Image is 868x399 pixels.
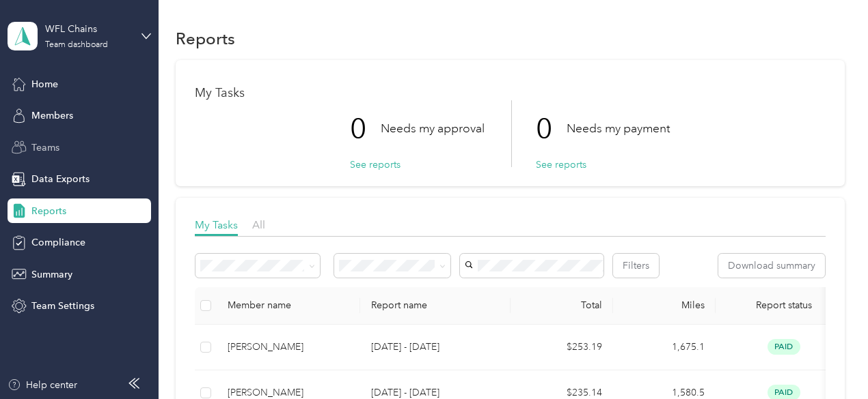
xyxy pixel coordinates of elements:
[536,158,586,172] button: See reports
[31,267,72,282] span: Summary
[31,77,58,91] span: Home
[624,299,705,311] div: Miles
[381,120,485,137] p: Needs my approval
[360,287,511,325] th: Report name
[727,299,841,311] span: Report status
[31,204,66,218] span: Reports
[791,323,868,399] iframe: Everlance-gr Chat Button Frame
[536,100,567,158] p: 0
[613,254,659,278] button: Filters
[8,378,77,392] button: Help center
[45,22,131,36] div: WFL Chains
[511,325,613,370] td: $253.19
[195,218,238,231] span: My Tasks
[768,339,800,355] span: paid
[31,108,73,123] span: Members
[45,41,108,49] div: Team dashboard
[567,120,670,137] p: Needs my payment
[350,100,381,158] p: 0
[252,218,265,231] span: All
[371,340,500,355] p: [DATE] - [DATE]
[613,325,716,370] td: 1,675.1
[176,31,235,46] h1: Reports
[718,254,825,278] button: Download summary
[228,299,349,311] div: Member name
[31,235,85,250] span: Compliance
[521,299,602,311] div: Total
[31,141,59,155] span: Teams
[217,287,360,325] th: Member name
[195,86,826,100] h1: My Tasks
[31,172,90,186] span: Data Exports
[31,299,94,313] span: Team Settings
[228,340,349,355] div: [PERSON_NAME]
[350,158,401,172] button: See reports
